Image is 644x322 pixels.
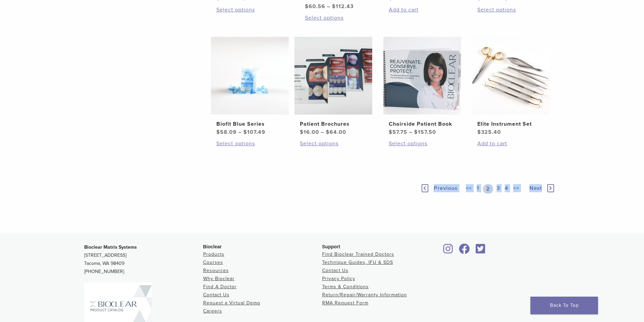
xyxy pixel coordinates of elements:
bdi: 58.09 [216,129,237,135]
a: Add to cart: “Elite Instrument Set” [477,140,544,148]
img: Chairside Patient Book [383,37,461,115]
img: Biofit Blue Series [211,37,289,115]
a: Products [203,251,224,257]
a: Select options for “Biofit HD Series” [477,6,544,14]
bdi: 16.00 [300,129,319,135]
a: Patient BrochuresPatient Brochures [294,37,373,136]
span: – [238,129,242,135]
a: Chairside Patient BookChairside Patient Book [383,37,462,136]
a: Resources [203,268,229,273]
bdi: 107.49 [243,129,265,135]
a: RMA Request Form [322,300,368,306]
a: Find A Doctor [203,284,237,290]
span: $ [389,129,392,135]
a: Technique Guides, IFU & SDS [322,259,393,265]
span: Support [322,244,340,249]
a: Select options for “Patient Brochures” [300,140,367,148]
a: Bioclear [457,248,472,254]
a: 4 [503,184,510,194]
span: $ [216,129,220,135]
a: << [464,184,473,194]
h2: Elite Instrument Set [477,120,544,128]
span: $ [477,129,481,135]
bdi: 60.56 [305,3,325,10]
bdi: 112.43 [332,3,354,10]
a: Return/Repair/Warranty Information [322,292,407,298]
a: 3 [495,184,501,194]
a: Privacy Policy [322,276,355,281]
a: 2 [483,184,493,194]
a: Select options for “Chairside Patient Book” [389,140,456,148]
h2: Chairside Patient Book [389,120,456,128]
a: 1 [475,184,481,194]
h2: Biofit Blue Series [216,120,283,128]
h2: Patient Brochures [300,120,367,128]
span: Bioclear [203,244,222,249]
a: Courses [203,259,223,265]
span: $ [243,129,247,135]
a: Add to cart: “TruContact Kit” [389,6,456,14]
span: Next [529,185,542,192]
span: Previous [434,185,458,192]
span: $ [414,129,418,135]
bdi: 325.40 [477,129,501,135]
a: Contact Us [322,268,349,273]
span: $ [332,3,336,10]
span: $ [300,129,304,135]
span: – [327,3,330,10]
img: Patient Brochures [294,37,372,115]
span: $ [326,129,330,135]
a: Request a Virtual Demo [203,300,260,306]
a: Back To Top [530,297,598,314]
a: Select options for “HD Matrix DC Series” [216,6,283,14]
a: Careers [203,308,222,314]
a: Find Bioclear Trained Doctors [322,251,394,257]
img: Elite Instrument Set [472,37,550,115]
a: Bioclear [441,248,455,254]
a: Terms & Conditions [322,284,369,290]
a: Select options for “Biofit Blue Series” [216,140,283,148]
a: Why Bioclear [203,276,235,281]
p: [STREET_ADDRESS] Tacoma, WA 98409 [PHONE_NUMBER] [84,243,203,276]
a: Elite Instrument SetElite Instrument Set $325.40 [472,37,550,136]
bdi: 64.00 [326,129,346,135]
a: Bioclear [474,248,488,254]
span: $ [305,3,309,10]
a: Biofit Blue SeriesBiofit Blue Series [211,37,289,136]
span: – [321,129,324,135]
bdi: 157.50 [414,129,436,135]
span: – [409,129,412,135]
a: >> [512,184,521,194]
a: Select options for “Original Anterior Matrix - DC Series” [305,14,372,22]
strong: Bioclear Matrix Systems [84,244,137,250]
bdi: 57.75 [389,129,407,135]
a: Contact Us [203,292,230,298]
